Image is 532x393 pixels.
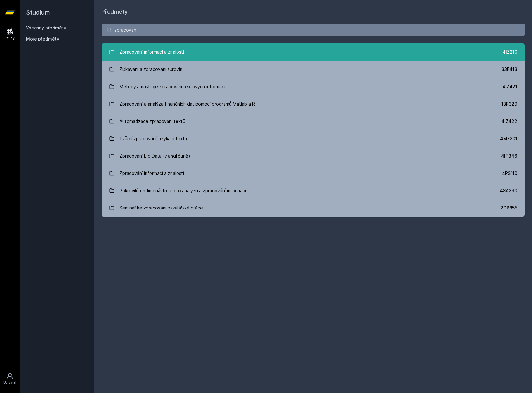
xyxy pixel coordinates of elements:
[500,205,517,211] div: 2OP855
[102,130,525,147] a: Tvůrčí zpracování jazyka a textu 4ME201
[120,167,184,179] div: Zpracování informací a znalostí
[502,170,517,176] div: 4PS110
[102,43,525,61] a: Zpracování informací a znalostí 4IZ210
[102,24,525,36] input: Název nebo ident předmětu…
[102,78,525,95] a: Metody a nástroje zpracování textových informací 4IZ421
[501,153,517,159] div: 4IT346
[1,369,19,388] a: Uživatel
[120,132,187,145] div: Tvůrčí zpracování jazyka a textu
[1,25,19,44] a: Study
[501,118,517,124] div: 4IZ422
[500,188,517,194] div: 4SA230
[102,7,525,16] h1: Předměty
[102,113,525,130] a: Automatizace zpracování textů 4IZ422
[500,136,517,142] div: 4ME201
[26,25,66,30] a: Všechny předměty
[120,184,246,197] div: Pokročilé on-line nástroje pro analýzu a zpracování informací
[102,182,525,199] a: Pokročilé on-line nástroje pro analýzu a zpracování informací 4SA230
[3,380,16,385] div: Uživatel
[102,61,525,78] a: Získávání a zpracování surovin 33F413
[120,98,255,110] div: Zpracování a analýza finančních dat pomocí programů Matlab a R
[501,101,517,107] div: 1BP329
[26,36,59,42] span: Moje předměty
[120,46,184,58] div: Zpracování informací a znalostí
[120,115,185,127] div: Automatizace zpracování textů
[120,202,203,214] div: Seminář ke zpracování bakalářské práce
[120,150,190,162] div: Zpracování Big Data (v angličtině)
[102,199,525,217] a: Seminář ke zpracování bakalářské práce 2OP855
[102,165,525,182] a: Zpracování informací a znalostí 4PS110
[6,36,15,41] div: Study
[502,84,517,90] div: 4IZ421
[102,147,525,165] a: Zpracování Big Data (v angličtině) 4IT346
[102,95,525,113] a: Zpracování a analýza finančních dat pomocí programů Matlab a R 1BP329
[501,66,517,72] div: 33F413
[503,49,517,55] div: 4IZ210
[120,63,182,76] div: Získávání a zpracování surovin
[120,80,225,93] div: Metody a nástroje zpracování textových informací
